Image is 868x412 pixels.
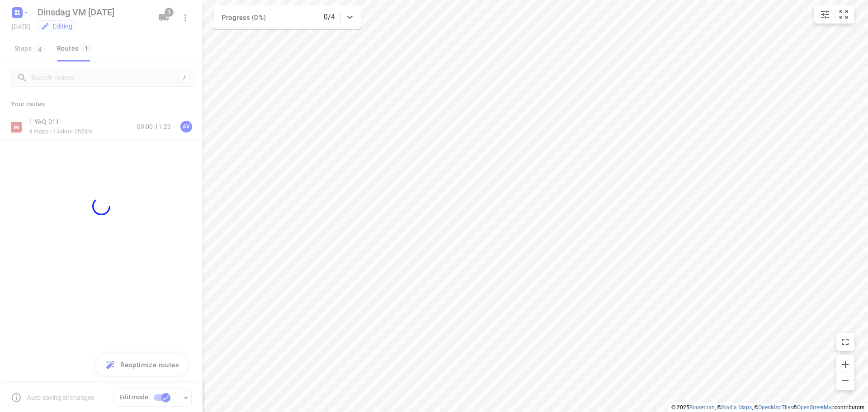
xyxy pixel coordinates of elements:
[835,5,853,24] button: Fit zoom
[816,5,834,24] button: Map settings
[721,404,752,411] a: Stadia Maps
[671,404,864,411] li: © 2025 , © , © © contributors
[758,404,793,411] a: OpenMapTiles
[324,12,335,23] p: 0/4
[797,404,835,411] a: OpenStreetMap
[222,14,266,22] span: Progress (0%)
[214,5,361,29] div: Progress (0%)0/4
[689,404,715,411] a: Routetitan
[814,5,854,24] div: small contained button group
